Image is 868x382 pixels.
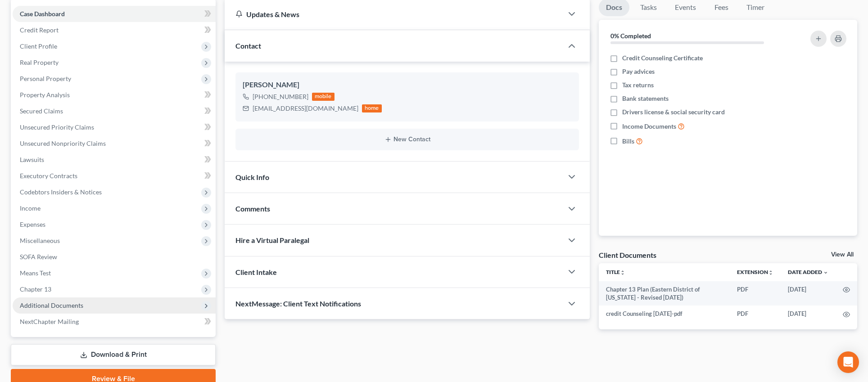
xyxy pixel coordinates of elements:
a: Titleunfold_more [606,269,625,275]
span: Property Analysis [20,91,70,99]
td: [DATE] [781,306,836,322]
div: [EMAIL_ADDRESS][DOMAIN_NAME] [253,104,358,113]
td: [DATE] [781,281,836,306]
a: Extensionunfold_more [737,269,773,275]
td: PDF [730,306,781,322]
span: Lawsuits [20,156,44,163]
span: Miscellaneous [20,237,60,244]
span: Pay advices [622,67,655,76]
div: [PHONE_NUMBER] [253,92,308,101]
span: Bank statements [622,94,669,103]
span: Bills [622,137,634,146]
div: Updates & News [235,9,552,19]
span: Chapter 13 [20,285,51,293]
div: [PERSON_NAME] [243,80,572,90]
span: Codebtors Insiders & Notices [20,188,102,196]
span: Client Profile [20,42,57,50]
span: Credit Report [20,26,59,34]
a: Executory Contracts [13,168,216,184]
td: credit Counseling [DATE]-pdf [599,306,730,322]
span: Unsecured Priority Claims [20,123,94,131]
span: Unsecured Nonpriority Claims [20,139,106,147]
div: Client Documents [599,250,656,260]
span: Contact [235,41,261,50]
span: Means Test [20,269,51,277]
td: PDF [730,281,781,306]
div: Open Intercom Messenger [837,351,859,373]
button: New Contact [243,136,572,143]
a: Credit Report [13,22,216,38]
a: Date Added expand_more [788,269,828,275]
a: View All [831,252,854,258]
div: mobile [312,93,335,101]
span: Real Property [20,58,59,66]
div: home [362,104,382,112]
span: Income Documents [622,122,676,131]
i: expand_more [823,270,828,275]
strong: 0% Completed [610,32,651,40]
span: Hire a Virtual Paralegal [235,236,309,244]
span: Case Dashboard [20,10,65,18]
span: Credit Counseling Certificate [622,54,703,63]
span: Drivers license & social security card [622,108,725,117]
span: Income [20,204,41,212]
a: Download & Print [11,344,216,365]
a: Secured Claims [13,103,216,119]
span: Client Intake [235,268,277,276]
span: NextMessage: Client Text Notifications [235,299,361,308]
span: Secured Claims [20,107,63,115]
span: NextChapter Mailing [20,318,79,325]
a: Property Analysis [13,87,216,103]
a: NextChapter Mailing [13,314,216,330]
a: Lawsuits [13,152,216,168]
i: unfold_more [768,270,773,275]
a: SOFA Review [13,249,216,265]
span: Personal Property [20,75,71,82]
span: SOFA Review [20,253,57,261]
span: Comments [235,204,270,213]
a: Unsecured Priority Claims [13,119,216,135]
span: Quick Info [235,173,269,181]
span: Additional Documents [20,301,83,309]
a: Case Dashboard [13,6,216,22]
i: unfold_more [620,270,625,275]
span: Executory Contracts [20,172,77,180]
span: Tax returns [622,81,654,90]
span: Expenses [20,220,45,228]
a: Unsecured Nonpriority Claims [13,135,216,152]
td: Chapter 13 Plan (Eastern District of [US_STATE] - Revised [DATE]) [599,281,730,306]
